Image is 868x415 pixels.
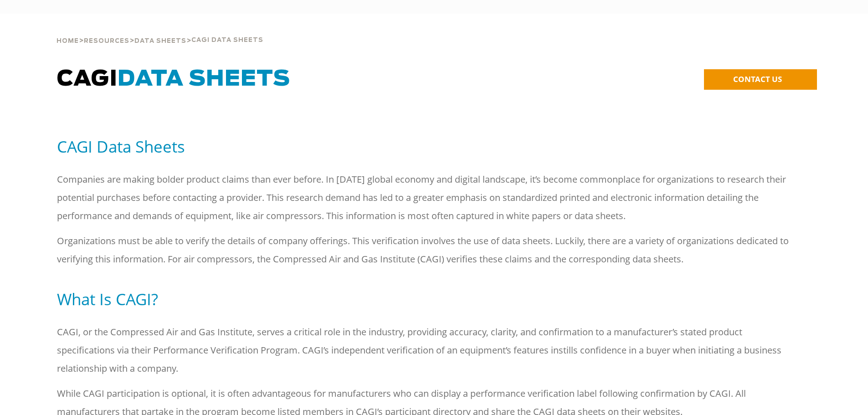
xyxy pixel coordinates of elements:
p: CAGI, or the Compressed Air and Gas Institute, serves a critical role in the industry, providing ... [57,323,795,378]
span: Data Sheets [134,38,186,44]
h5: CAGI Data Sheets [57,136,812,157]
h5: What Is CAGI? [57,289,812,309]
p: Companies are making bolder product claims than ever before. In [DATE] global economy and digital... [57,170,795,225]
span: CAGI [57,68,290,90]
a: CONTACT US [704,69,817,90]
p: Organizations must be able to verify the details of company offerings. This verification involves... [57,232,795,268]
span: Home [56,38,79,44]
span: Resources [84,38,129,44]
a: Resources [84,36,129,45]
span: CONTACT US [733,74,782,84]
a: Home [56,36,79,45]
span: Cagi Data Sheets [191,37,263,43]
span: Data Sheets [118,68,290,90]
div: > > > [56,14,263,48]
a: Data Sheets [134,36,186,45]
